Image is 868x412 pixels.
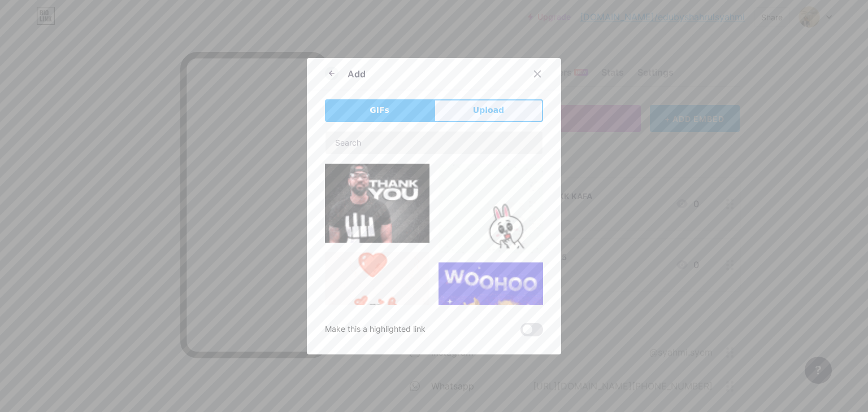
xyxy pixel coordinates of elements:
[439,164,543,253] img: Gihpy
[325,252,429,356] img: Gihpy
[325,323,426,336] div: Make this a highlighted link
[370,104,389,116] span: GIFs
[439,262,543,367] img: Gihpy
[325,132,542,154] input: Search
[473,104,504,116] span: Upload
[325,99,434,122] button: GIFs
[348,67,366,81] div: Add
[434,99,543,122] button: Upload
[325,164,429,243] img: Gihpy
